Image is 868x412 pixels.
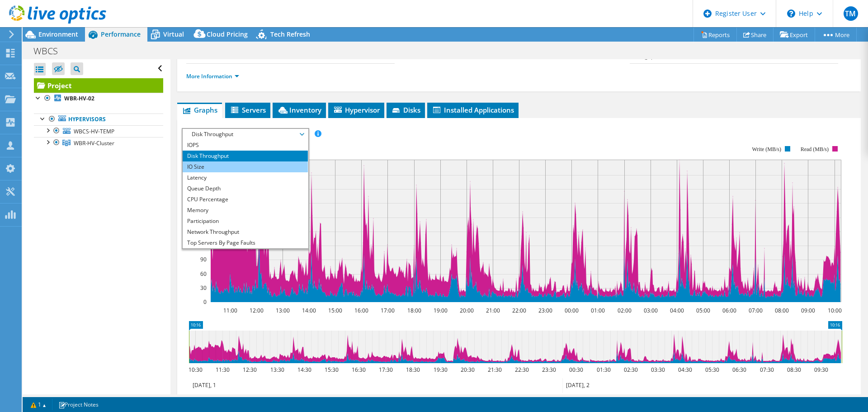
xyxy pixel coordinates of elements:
[624,366,638,374] text: 02:30
[486,307,500,314] text: 21:00
[250,307,264,314] text: 12:00
[434,366,448,374] text: 19:30
[814,366,828,374] text: 09:30
[183,227,308,237] li: Network Throughput
[773,28,815,42] a: Export
[512,307,526,314] text: 22:00
[186,72,239,80] a: More Information
[815,28,857,42] a: More
[183,194,308,205] li: CPU Percentage
[183,161,308,172] li: IO Size
[34,125,163,137] a: WBCS-HV-TEMP
[24,399,52,410] a: 1
[183,237,308,248] li: Top Servers By Page Faults
[749,307,763,314] text: 07:00
[183,216,308,227] li: Participation
[183,172,308,183] li: Latency
[591,307,605,314] text: 01:00
[696,307,710,314] text: 05:00
[651,366,665,374] text: 03:30
[64,95,94,102] b: WBR-HV-02
[381,307,395,314] text: 17:00
[828,307,842,314] text: 10:00
[678,366,692,374] text: 04:30
[732,366,746,374] text: 06:30
[38,30,78,38] span: Environment
[597,366,611,374] text: 01:30
[406,366,420,374] text: 18:30
[74,139,114,147] span: WBR-HV-Cluster
[515,366,529,374] text: 22:30
[644,307,658,314] text: 03:00
[352,366,366,374] text: 16:30
[379,366,393,374] text: 17:30
[182,105,217,114] span: Graphs
[297,366,311,374] text: 14:30
[325,366,339,374] text: 15:30
[787,366,801,374] text: 08:30
[223,307,237,314] text: 11:00
[207,30,248,38] span: Cloud Pricing
[434,307,448,314] text: 19:00
[302,307,316,314] text: 14:00
[333,105,380,114] span: Hypervisor
[200,256,207,263] text: 90
[270,30,310,38] span: Tech Refresh
[276,307,290,314] text: 13:00
[187,129,303,140] span: Disk Throughput
[488,366,502,374] text: 21:30
[354,307,368,314] text: 16:00
[183,140,308,151] li: IOPS
[34,114,163,125] a: Hypervisors
[670,307,684,314] text: 04:00
[565,307,579,314] text: 00:00
[101,30,141,38] span: Performance
[34,78,163,93] a: Project
[538,307,552,314] text: 23:00
[189,366,203,374] text: 10:30
[693,28,737,42] a: Reports
[736,28,774,42] a: Share
[775,307,789,314] text: 08:00
[722,307,736,314] text: 06:00
[183,151,308,161] li: Disk Throughput
[460,307,474,314] text: 20:00
[277,105,321,114] span: Inventory
[74,128,114,135] span: WBCS-HV-TEMP
[34,93,163,104] a: WBR-HV-02
[618,307,632,314] text: 02:00
[183,205,308,216] li: Memory
[787,9,795,18] svg: \n
[407,307,421,314] text: 18:00
[844,6,858,21] span: TM
[230,105,266,114] span: Servers
[328,307,342,314] text: 15:00
[760,366,774,374] text: 07:30
[752,146,782,152] text: Write (MB/s)
[705,366,719,374] text: 05:30
[432,105,514,114] span: Installed Applications
[34,137,163,149] a: WBR-HV-Cluster
[461,366,475,374] text: 20:30
[200,284,207,292] text: 30
[542,366,556,374] text: 23:30
[200,270,207,278] text: 60
[391,105,420,114] span: Disks
[29,46,72,56] h1: WBCS
[243,366,257,374] text: 12:30
[183,183,308,194] li: Queue Depth
[801,146,829,152] text: Read (MB/s)
[52,399,105,410] a: Project Notes
[569,366,583,374] text: 00:30
[203,298,207,306] text: 0
[163,30,184,38] span: Virtual
[216,366,230,374] text: 11:30
[801,307,815,314] text: 09:00
[270,366,284,374] text: 13:30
